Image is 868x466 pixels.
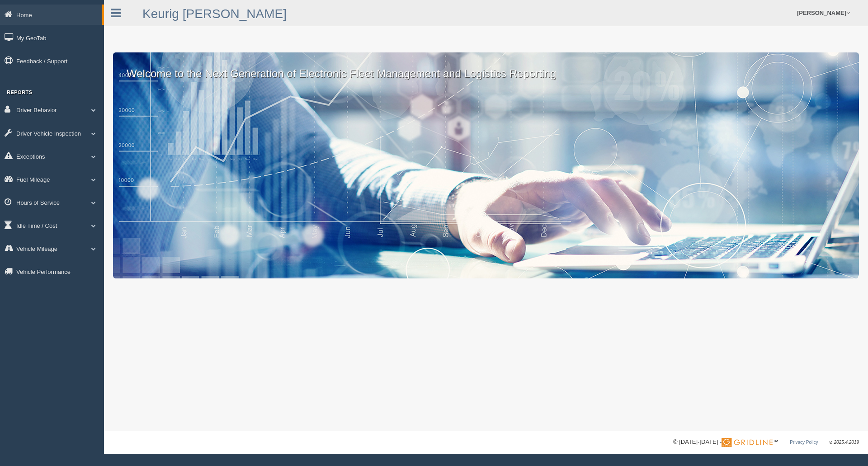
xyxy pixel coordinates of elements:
[142,7,287,21] a: Keurig [PERSON_NAME]
[830,440,859,445] span: v. 2025.4.2019
[790,440,818,445] a: Privacy Policy
[722,438,773,447] img: Gridline
[673,438,859,447] div: © [DATE]-[DATE] - ™
[113,52,859,81] p: Welcome to the Next Generation of Electronic Fleet Management and Logistics Reporting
